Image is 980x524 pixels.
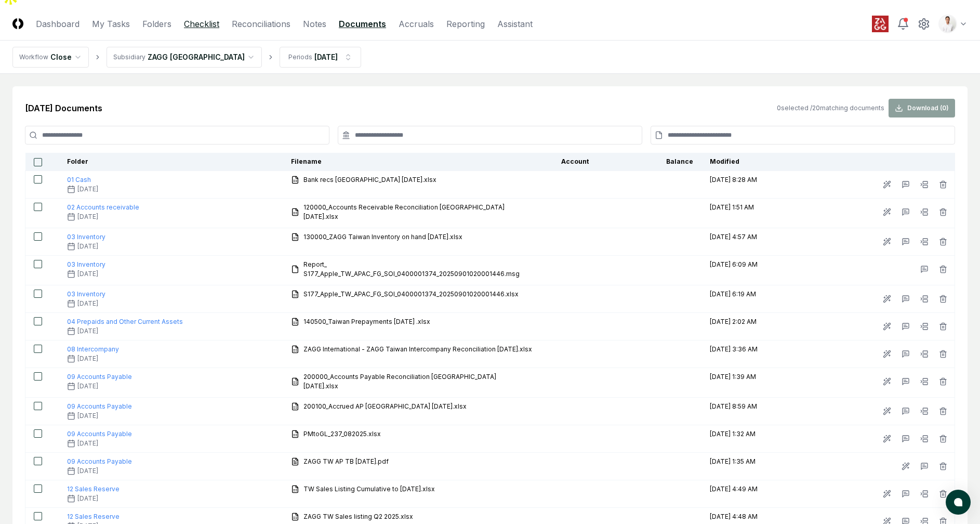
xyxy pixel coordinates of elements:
[67,466,274,476] div: [DATE]
[67,354,274,363] div: [DATE]
[314,51,338,62] div: [DATE]
[232,18,290,30] a: Reconciliations
[701,313,811,340] td: [DATE] 2:02 AM
[303,260,532,279] span: Report_ S177_Apple_TW_APAC_FG_SOI_0400001374_20250901020001446.msg
[67,513,120,520] a: 12 Sales Reserve
[67,242,274,251] div: [DATE]
[67,176,91,184] a: 01 Cash
[701,256,811,285] td: [DATE] 6:09 AM
[142,18,171,30] a: Folders
[283,153,553,171] th: Filename
[291,203,545,221] a: 120000_Accounts Receivable Reconciliation [GEOGRAPHIC_DATA] [DATE].xlsx
[67,185,274,194] div: [DATE]
[497,18,533,30] a: Assistant
[291,402,479,411] a: 200100_Accrued AP [GEOGRAPHIC_DATA] [DATE].xlsx
[67,457,132,465] a: 09 Accounts Payable
[946,490,971,515] button: atlas-launcher
[701,153,811,171] th: Modified
[939,16,956,32] img: d09822cc-9b6d-4858-8d66-9570c114c672_b0bc35f1-fa8e-4ccc-bc23-b02c2d8c2b72.png
[872,16,889,32] img: ZAGG logo
[67,494,274,503] div: [DATE]
[67,203,139,211] a: 02 Accounts receivable
[12,47,361,68] nav: breadcrumb
[701,340,811,368] td: [DATE] 3:36 AM
[67,318,183,325] a: 04 Prepaids and Other Current Assets
[339,18,386,30] a: Documents
[67,269,274,279] div: [DATE]
[92,18,130,30] a: My Tasks
[701,425,811,453] td: [DATE] 1:32 AM
[303,175,436,185] span: Bank recs [GEOGRAPHIC_DATA] [DATE].xlsx
[19,53,48,62] div: Workflow
[59,153,283,171] th: Folder
[291,317,443,326] a: 140500_Taiwan Prepayments [DATE] .xlsx
[291,372,545,391] a: 200000_Accounts Payable Reconciliation [GEOGRAPHIC_DATA] [DATE].xlsx
[67,485,120,493] a: 12 Sales Reserve
[291,512,426,521] a: ZAGG TW Sales listing Q2 2025.xlsx
[67,212,274,221] div: [DATE]
[291,345,545,354] a: ZAGG International - ZAGG Taiwan Intercompany Reconciliation [DATE].xlsx
[303,429,381,439] span: PMtoGL_237_082025.xlsx
[291,260,545,279] a: Report_ S177_Apple_TW_APAC_FG_SOI_0400001374_20250901020001446.msg
[701,199,811,228] td: [DATE] 1:51 AM
[303,290,519,299] span: S177_Apple_TW_APAC_FG_SOI_0400001374_20250901020001446.xlsx
[303,317,430,326] span: 140500_Taiwan Prepayments [DATE] .xlsx
[553,153,628,171] th: Account
[67,290,105,298] a: 03 Inventory
[303,484,435,494] span: TW Sales Listing Cumulative to [DATE].xlsx
[291,290,531,299] a: S177_Apple_TW_APAC_FG_SOI_0400001374_20250901020001446.xlsx
[303,512,413,521] span: ZAGG TW Sales listing Q2 2025.xlsx
[701,368,811,398] td: [DATE] 1:39 AM
[701,453,811,480] td: [DATE] 1:35 AM
[67,382,274,391] div: [DATE]
[12,18,23,29] img: Logo
[36,18,80,30] a: Dashboard
[67,430,132,438] a: 09 Accounts Payable
[701,480,811,508] td: [DATE] 4:49 AM
[67,411,274,421] div: [DATE]
[67,345,119,353] a: 08 Intercompany
[701,285,811,313] td: [DATE] 6:19 AM
[628,153,701,171] th: Balance
[303,457,389,466] span: ZAGG TW AP TB [DATE].pdf
[280,47,361,68] button: Periods[DATE]
[446,18,485,30] a: Reporting
[303,232,462,242] span: 130000_ZAGG Taiwan Inventory on hand [DATE].xlsx
[67,402,132,410] a: 09 Accounts Payable
[113,53,145,62] div: Subsidiary
[291,232,475,242] a: 130000_ZAGG Taiwan Inventory on hand [DATE].xlsx
[184,18,219,30] a: Checklist
[399,18,434,30] a: Accruals
[777,103,884,113] div: 0 selected / 20 matching documents
[701,398,811,425] td: [DATE] 8:59 AM
[701,171,811,199] td: [DATE] 8:28 AM
[303,345,532,354] span: ZAGG International - ZAGG Taiwan Intercompany Reconciliation [DATE].xlsx
[291,484,447,494] a: TW Sales Listing Cumulative to [DATE].xlsx
[288,53,312,62] div: Periods
[67,373,132,381] a: 09 Accounts Payable
[303,372,532,391] span: 200000_Accounts Payable Reconciliation [GEOGRAPHIC_DATA] [DATE].xlsx
[67,326,274,336] div: [DATE]
[67,260,105,268] a: 03 Inventory
[303,203,532,221] span: 120000_Accounts Receivable Reconciliation [GEOGRAPHIC_DATA] [DATE].xlsx
[291,175,449,185] a: Bank recs [GEOGRAPHIC_DATA] [DATE].xlsx
[291,429,393,439] a: PMtoGL_237_082025.xlsx
[291,457,401,466] a: ZAGG TW AP TB [DATE].pdf
[25,102,102,114] h2: [DATE] Documents
[67,439,274,448] div: [DATE]
[303,402,467,411] span: 200100_Accrued AP [GEOGRAPHIC_DATA] [DATE].xlsx
[67,299,274,308] div: [DATE]
[67,233,105,241] a: 03 Inventory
